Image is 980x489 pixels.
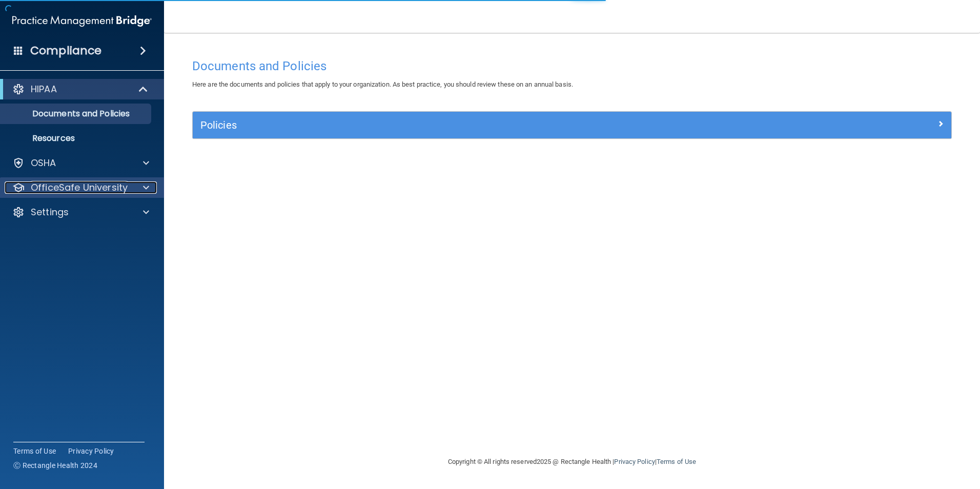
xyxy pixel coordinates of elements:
[13,446,56,456] a: Terms of Use
[657,458,696,465] a: Terms of Use
[614,458,655,465] a: Privacy Policy
[68,446,114,456] a: Privacy Policy
[12,206,149,218] a: Settings
[12,11,152,31] img: PMB logo
[31,157,56,169] p: OSHA
[192,59,952,73] h4: Documents and Policies
[12,157,149,169] a: OSHA
[385,445,759,478] div: Copyright © All rights reserved 2025 @ Rectangle Health | |
[7,133,147,144] p: Resources
[31,206,69,218] p: Settings
[192,80,573,88] span: Here are the documents and policies that apply to your organization. As best practice, you should...
[12,83,149,95] a: HIPAA
[31,181,128,194] p: OfficeSafe University
[31,83,57,95] p: HIPAA
[803,416,968,457] iframe: Drift Widget Chat Controller
[12,181,149,194] a: OfficeSafe University
[7,109,147,119] p: Documents and Policies
[30,44,101,58] h4: Compliance
[200,119,754,131] h5: Policies
[200,117,944,133] a: Policies
[13,460,97,471] span: Ⓒ Rectangle Health 2024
